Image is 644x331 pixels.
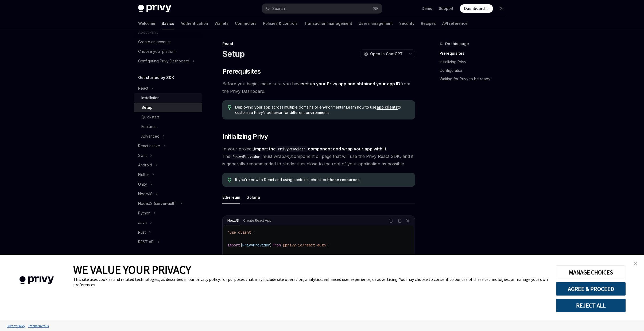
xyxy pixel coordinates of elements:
svg: Tip [228,178,231,182]
a: Basics [162,17,174,30]
button: AGREE & PROCEED [556,282,626,296]
code: PrivyProvider [276,146,308,152]
button: Report incorrect code [387,217,394,224]
a: Tracker Details [27,321,50,330]
div: Flutter [138,172,149,178]
img: company logo [8,269,65,292]
a: Security [399,17,414,30]
button: Toggle Swift section [134,151,202,160]
button: Toggle Rust section [134,228,202,237]
div: NextJS [226,217,240,224]
div: Rust [138,229,146,236]
span: import [227,243,240,248]
button: Toggle REST API section [134,237,202,247]
a: Demo [422,6,432,11]
a: Support [439,6,453,11]
button: Toggle Unity section [134,180,202,189]
button: Toggle React section [134,83,202,93]
button: Open search [262,4,382,13]
a: Dashboard [460,4,493,13]
div: Swift [138,152,147,159]
div: Features [141,123,157,130]
span: Open in ChatGPT [370,51,403,57]
button: REJECT ALL [556,298,626,312]
a: close banner [630,258,641,269]
a: Policies & controls [263,17,298,30]
button: MANAGE CHOICES [556,265,626,279]
div: REST API [138,239,154,245]
button: Toggle Flutter section [134,170,202,180]
span: Before you begin, make sure you have from the Privy Dashboard. [222,80,415,95]
a: API reference [442,17,468,30]
button: Copy the contents from the code block [396,217,403,224]
button: Toggle Python section [134,208,202,218]
a: Waiting for Privy to be ready [440,75,510,83]
a: Transaction management [304,17,352,30]
div: Choose your platform [138,48,177,55]
div: NodeJS [138,191,153,197]
div: NodeJS (server-auth) [138,200,177,207]
div: Search... [272,5,287,12]
a: Choose your platform [134,47,202,56]
h1: Setup [222,49,245,59]
button: Toggle Advanced section [134,131,202,141]
div: Ethereum [222,191,240,204]
button: Open in ChatGPT [360,49,406,58]
span: If you’re new to React and using contexts, check out ! [235,177,410,182]
button: Toggle Java section [134,218,202,228]
span: Dashboard [464,6,485,11]
span: ; [253,230,255,235]
a: Connectors [235,17,257,30]
em: any [284,154,291,159]
a: Prerequisites [440,49,510,58]
div: Unity [138,181,147,188]
span: WE VALUE YOUR PRIVACY [73,263,191,277]
button: Toggle NodeJS section [134,189,202,199]
div: Configuring Privy Dashboard [138,58,189,64]
a: Installation [134,93,202,103]
a: resources [340,177,360,182]
a: User management [359,17,393,30]
code: PrivyProvider [230,154,262,159]
a: Configuration [440,66,510,75]
a: Authentication [181,17,208,30]
a: Initializing Privy [440,58,510,66]
span: In your project, . The must wrap component or page that will use the Privy React SDK, and it is g... [222,145,415,168]
button: Ask AI [405,217,412,224]
span: } [270,243,272,248]
span: Initializing Privy [222,132,268,141]
button: Toggle Android section [134,160,202,170]
span: Prerequisites [222,67,261,76]
a: Setup [134,103,202,112]
div: Create an account [138,39,171,45]
div: React [138,85,148,91]
div: Android [138,162,152,168]
span: Deploying your app across multiple domains or environments? Learn how to use to customize Privy’s... [235,105,410,115]
span: { [240,243,242,248]
span: ; [328,243,330,248]
button: Toggle NodeJS (server-auth) section [134,199,202,208]
a: Features [134,122,202,131]
span: PrivyProvider [242,243,270,248]
div: Installation [141,95,160,101]
div: React native [138,143,160,149]
span: On this page [445,41,469,47]
div: React [222,41,415,46]
a: Recipes [421,17,436,30]
button: Toggle dark mode [497,4,506,13]
div: Quickstart [141,114,159,120]
a: app clients [377,105,398,110]
a: these [328,177,339,182]
span: '@privy-io/react-auth' [281,243,328,248]
div: Java [138,220,147,226]
div: Setup [141,104,153,111]
h5: Get started by SDK [138,74,174,81]
a: Privacy Policy [5,321,27,330]
a: Quickstart [134,112,202,122]
span: 'use client' [227,230,253,235]
a: Wallets [215,17,228,30]
span: from [272,243,281,248]
div: Python [138,210,150,216]
strong: import the component and wrap your app with it [254,146,386,151]
svg: Tip [228,105,231,110]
